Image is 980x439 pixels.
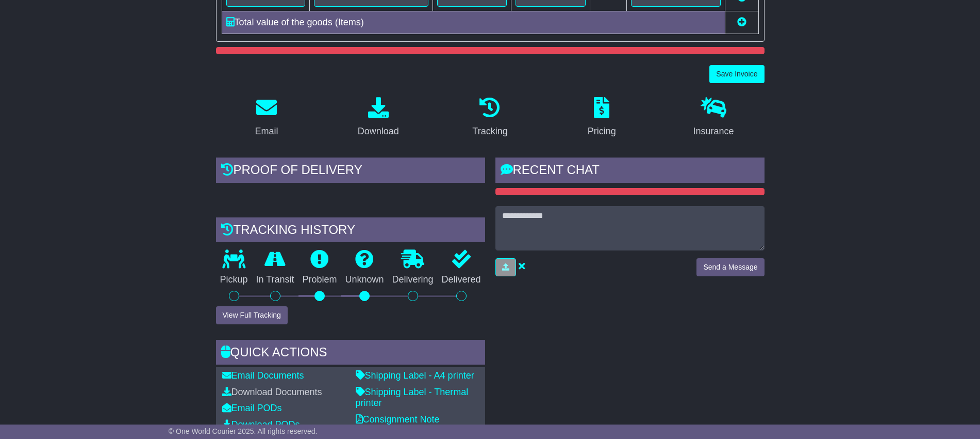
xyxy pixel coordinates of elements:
div: Proof of Delivery [216,158,485,185]
p: Delivering [388,274,438,286]
span: © One World Courier 2025. All rights reserved. [169,427,318,435]
a: Insurance [687,93,741,142]
a: Download PODs [222,419,300,430]
a: Shipping Label - A4 printer [356,370,474,381]
div: Email [255,124,278,138]
a: Tracking [466,93,514,142]
button: Send a Message [696,258,764,276]
div: Total value of the goods ( Items) [221,15,716,29]
div: Quick Actions [216,340,485,368]
img: GetPodImage [346,192,355,200]
div: Pricing [588,124,616,138]
a: Download Documents [222,387,322,397]
p: Unknown [341,274,388,286]
div: RECENT CHAT [495,158,765,185]
a: Pricing [581,93,623,142]
a: Email [248,93,285,142]
a: Add new item [737,17,746,27]
p: Pickup [216,274,252,286]
div: Insurance [693,124,734,138]
p: In Transit [252,274,298,286]
a: Download [351,93,406,142]
div: Tracking history [216,217,485,245]
div: Tracking [472,124,507,138]
a: Email PODs [222,403,282,413]
p: Delivered [438,274,485,286]
a: Shipping Label - Thermal printer [356,387,469,409]
button: View Full Tracking [216,306,288,324]
a: Consignment Note [356,414,440,425]
button: Save Invoice [709,65,764,83]
div: Download [358,124,399,138]
p: Problem [298,274,341,286]
a: Email Documents [222,370,304,381]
